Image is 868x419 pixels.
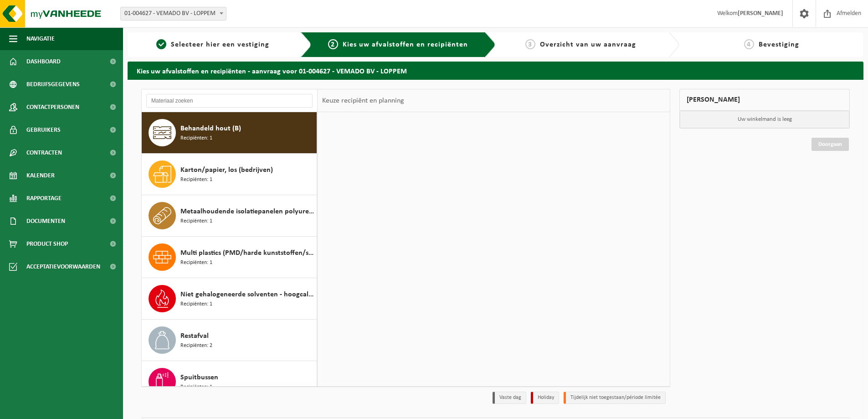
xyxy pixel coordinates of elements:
[180,206,314,217] span: Metaalhoudende isolatiepanelen polyurethaan (PU)
[26,141,62,164] span: Contracten
[26,27,55,50] span: Navigatie
[679,89,850,111] div: [PERSON_NAME]
[180,165,273,176] span: Karton/papier, los (bedrijven)
[26,255,100,278] span: Acceptatievoorwaarden
[180,372,218,383] span: Spuitbussen
[680,111,849,128] p: Uw winkelmand is leeg
[180,123,241,134] span: Behandeld hout (B)
[343,41,468,48] span: Kies uw afvalstoffen en recipiënten
[142,278,317,320] button: Niet gehalogeneerde solventen - hoogcalorisch in kleinverpakking Recipiënten: 1
[180,341,212,350] span: Recipiënten: 2
[128,62,863,79] h2: Kies uw afvalstoffen en recipiënten - aanvraag voor 01-004627 - VEMADO BV - LOPPEM
[564,392,666,404] li: Tijdelijk niet toegestaan/période limitée
[26,187,62,210] span: Rapportage
[180,289,314,300] span: Niet gehalogeneerde solventen - hoogcalorisch in kleinverpakking
[180,134,212,143] span: Recipiënten: 1
[180,383,212,392] span: Recipiënten: 1
[318,89,409,112] div: Keuze recipiënt en planning
[180,217,212,226] span: Recipiënten: 1
[120,7,226,21] span: 01-004627 - VEMADO BV - LOPPEM
[132,39,293,50] a: 1Selecteer hier een vestiging
[180,259,212,267] span: Recipiënten: 1
[26,96,79,119] span: Contactpersonen
[180,248,314,259] span: Multi plastics (PMD/harde kunststoffen/spanbanden/EPS/folie naturel/folie gemengd)
[531,392,559,404] li: Holiday
[180,300,212,309] span: Recipiënten: 1
[180,331,209,341] span: Restafval
[26,233,68,255] span: Product Shop
[493,392,526,404] li: Vaste dag
[142,154,317,195] button: Karton/papier, los (bedrijven) Recipiënten: 1
[146,94,313,108] input: Materiaal zoeken
[812,138,849,151] a: Doorgaan
[180,176,212,184] span: Recipiënten: 1
[744,39,754,49] span: 4
[26,73,80,96] span: Bedrijfsgegevens
[142,361,317,403] button: Spuitbussen Recipiënten: 1
[328,39,338,49] span: 2
[759,41,799,48] span: Bevestiging
[142,237,317,278] button: Multi plastics (PMD/harde kunststoffen/spanbanden/EPS/folie naturel/folie gemengd) Recipiënten: 1
[26,164,55,187] span: Kalender
[156,39,166,49] span: 1
[26,119,61,141] span: Gebruikers
[142,320,317,361] button: Restafval Recipiënten: 2
[525,39,535,49] span: 3
[26,210,65,233] span: Documenten
[142,195,317,237] button: Metaalhoudende isolatiepanelen polyurethaan (PU) Recipiënten: 1
[738,10,783,17] strong: [PERSON_NAME]
[121,7,226,20] span: 01-004627 - VEMADO BV - LOPPEM
[540,41,636,48] span: Overzicht van uw aanvraag
[26,50,61,73] span: Dashboard
[142,112,317,154] button: Behandeld hout (B) Recipiënten: 1
[171,41,269,48] span: Selecteer hier een vestiging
